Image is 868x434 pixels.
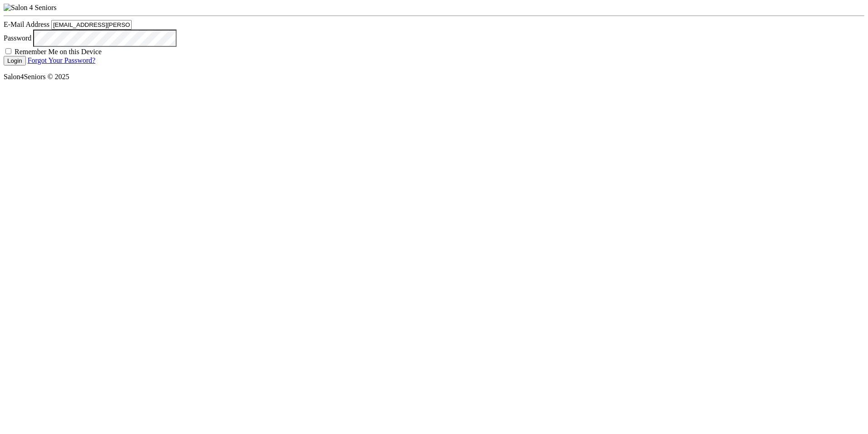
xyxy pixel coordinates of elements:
[4,4,56,12] img: Salon 4 Seniors
[4,20,49,28] label: E-Mail Address
[4,73,864,81] p: Salon4Seniors © 2025
[28,56,96,64] a: Forgot Your Password?
[4,34,31,42] label: Password
[51,20,132,30] input: Enter Username
[4,56,26,66] button: Login
[15,48,102,56] label: Remember Me on this Device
